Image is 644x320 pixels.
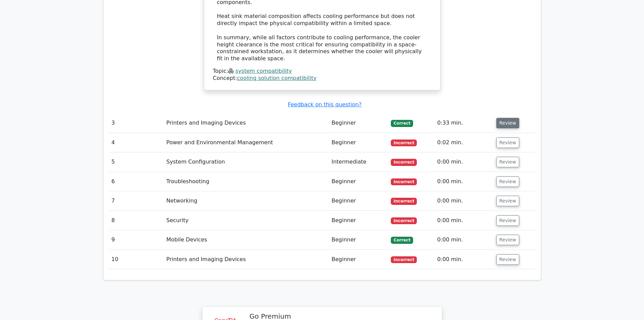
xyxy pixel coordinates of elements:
td: 4 [109,133,164,152]
button: Review [496,137,519,148]
a: system compatibility [235,68,292,74]
td: Security [164,211,329,230]
td: Troubleshooting [164,172,329,191]
td: Printers and Imaging Devices [164,250,329,269]
span: Incorrect [391,178,417,185]
span: Incorrect [391,159,417,166]
button: Review [496,215,519,226]
span: Incorrect [391,256,417,263]
button: Review [496,254,519,265]
td: Beginner [329,211,388,230]
button: Review [496,196,519,206]
td: 10 [109,250,164,269]
td: 0:00 min. [434,230,493,250]
td: 0:33 min. [434,113,493,133]
td: 8 [109,211,164,230]
td: Printers and Imaging Devices [164,113,329,133]
td: System Configuration [164,152,329,172]
span: Incorrect [391,198,417,205]
td: 3 [109,113,164,133]
td: 0:00 min. [434,211,493,230]
button: Review [496,157,519,167]
td: Mobile Devices [164,230,329,250]
span: Incorrect [391,217,417,224]
td: Beginner [329,250,388,269]
td: Intermediate [329,152,388,172]
span: Correct [391,237,413,243]
button: Review [496,118,519,128]
td: 0:00 min. [434,191,493,211]
span: Correct [391,120,413,127]
td: Power and Environmental Management [164,133,329,152]
td: 0:00 min. [434,152,493,172]
a: cooling solution compatibility [237,75,316,81]
td: 5 [109,152,164,172]
td: 0:02 min. [434,133,493,152]
td: 7 [109,191,164,211]
div: Concept: [213,75,431,82]
td: Beginner [329,172,388,191]
td: 9 [109,230,164,250]
div: Topic: [213,68,431,75]
td: Beginner [329,230,388,250]
td: 0:00 min. [434,172,493,191]
td: Beginner [329,113,388,133]
td: 6 [109,172,164,191]
td: Networking [164,191,329,211]
a: Feedback on this question? [288,101,361,108]
td: Beginner [329,191,388,211]
button: Review [496,176,519,187]
span: Incorrect [391,140,417,146]
td: Beginner [329,133,388,152]
button: Review [496,235,519,245]
td: 0:00 min. [434,250,493,269]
